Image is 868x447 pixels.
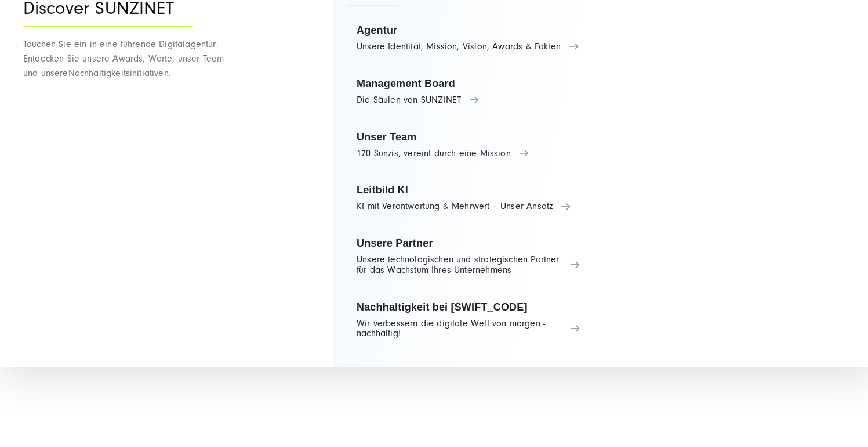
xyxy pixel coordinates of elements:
a: Management Board Die Säulen von SUNZINET [347,70,589,114]
a: Leitbild KI KI mit Verantwortung & Mehrwert – Unser Ansatz [347,176,589,220]
a: Agentur Unsere Identität, Mission, Vision, Awards & Fakten [347,16,589,60]
a: Nachhaltigkeit bei [SWIFT_CODE] Wir verbessern die digitale Welt von morgen - nachhaltig! [347,293,589,348]
a: Unsere Partner Unsere technologischen und strategischen Partner für das Wachstum Ihres Unternehmens [347,229,589,284]
span: Tauchen Sie ein in eine führende Digitalagentur: Entdecken Sie unsere Awards, Werte, unser Team u... [23,39,224,78]
a: Unser Team 170 Sunzis, vereint durch eine Mission [347,123,589,167]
